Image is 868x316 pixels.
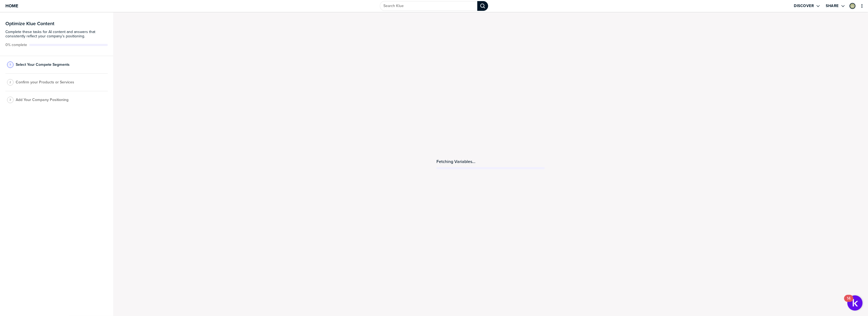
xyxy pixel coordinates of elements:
span: 3 [9,98,11,102]
button: Open Resource Center, 14 new notifications [847,295,863,311]
span: Add Your Company Positioning [16,98,68,102]
span: Select Your Compete Segments [16,63,70,67]
input: Search Klue [380,1,477,11]
span: 1 [10,63,11,67]
img: 0c17fcb7d7e75dd668880f7ed2328d56-sml.png [850,4,855,8]
span: Fetching Variables... [436,159,475,164]
h3: Optimize Klue Content [5,21,108,26]
div: 14 [847,298,851,305]
label: Share [826,4,839,8]
div: Search Klue [477,1,488,11]
a: Edit Profile [849,2,856,9]
span: Active [5,43,27,47]
span: Home [5,4,18,8]
span: Confirm your Products or Services [16,80,74,84]
span: 2 [9,80,11,84]
div: Anna Sheremeteva [850,3,856,9]
span: Complete these tasks for AI content and answers that consistently reflect your company’s position... [5,30,108,38]
label: Discover [794,4,814,8]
